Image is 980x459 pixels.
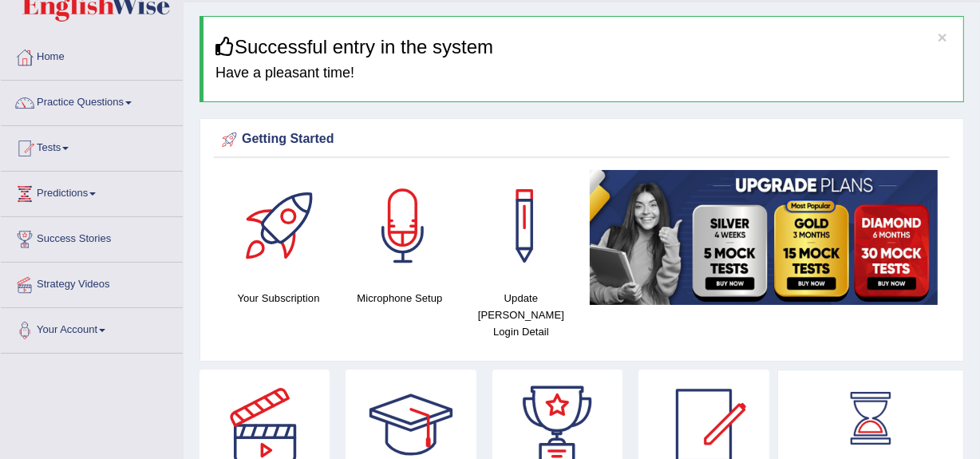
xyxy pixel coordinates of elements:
[1,35,183,75] a: Home
[226,290,331,307] h4: Your Subscription
[1,308,183,348] a: Your Account
[468,290,574,340] h4: Update [PERSON_NAME] Login Detail
[938,29,947,46] button: ×
[1,217,183,257] a: Success Stories
[215,65,951,81] h4: Have a pleasant time!
[218,128,946,152] div: Getting Started
[1,172,183,212] a: Predictions
[590,170,938,305] img: small5.jpg
[1,263,183,303] a: Strategy Videos
[1,126,183,166] a: Tests
[347,290,452,307] h4: Microphone Setup
[215,37,951,57] h3: Successful entry in the system
[1,81,183,121] a: Practice Questions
